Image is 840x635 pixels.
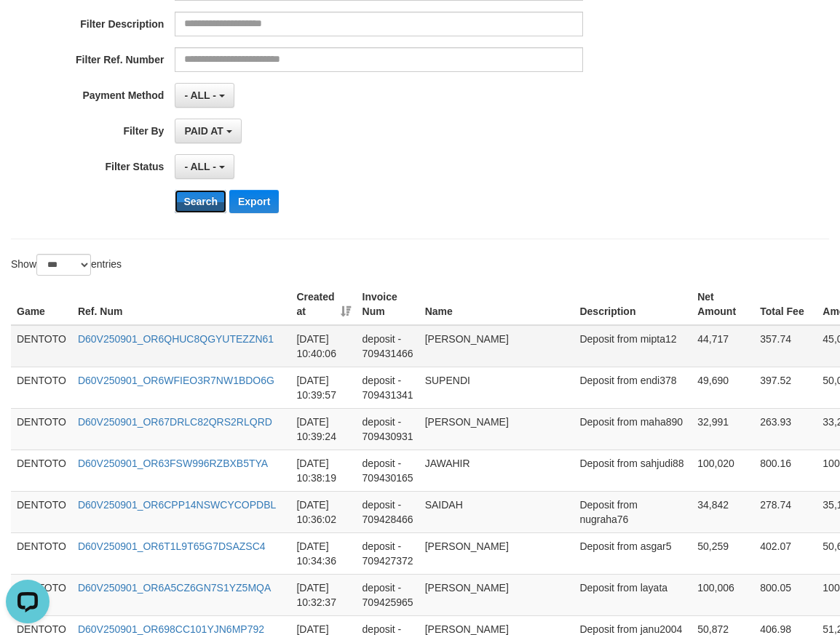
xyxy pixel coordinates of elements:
td: DENTOTO [11,491,72,532]
td: Deposit from sahjudi88 [574,450,692,491]
th: Invoice Num [357,284,419,325]
td: 263.93 [754,408,817,450]
td: [DATE] 10:39:57 [290,367,356,408]
a: D60V250901_OR67DRLC82QRS2RLQRD [78,416,272,428]
td: 49,690 [692,367,754,408]
th: Description [574,284,692,325]
button: Open LiveChat chat widget [6,6,49,49]
td: DENTOTO [11,408,72,450]
td: 278.74 [754,491,817,532]
td: DENTOTO [11,325,72,367]
td: 800.05 [754,574,817,615]
a: D60V250901_OR6QHUC8QGYUTEZZN61 [78,333,274,345]
td: SUPENDI [419,367,574,408]
label: Show entries [11,254,122,276]
td: deposit - 709430931 [357,408,419,450]
select: Showentries [36,254,91,276]
td: deposit - 709431466 [357,325,419,367]
td: [DATE] 10:39:24 [290,408,356,450]
td: deposit - 709428466 [357,491,419,532]
td: [PERSON_NAME] [419,574,574,615]
td: DENTOTO [11,367,72,408]
td: deposit - 709430165 [357,450,419,491]
td: 800.16 [754,450,817,491]
td: DENTOTO [11,532,72,574]
th: Game [11,284,72,325]
th: Total Fee [754,284,817,325]
td: 100,006 [692,574,754,615]
td: Deposit from maha890 [574,408,692,450]
td: 397.52 [754,367,817,408]
td: 357.74 [754,325,817,367]
td: 402.07 [754,532,817,574]
td: JAWAHIR [419,450,574,491]
td: Deposit from mipta12 [574,325,692,367]
a: D60V250901_OR6WFIEO3R7NW1BDO6G [78,375,274,386]
td: 44,717 [692,325,754,367]
td: Deposit from nugraha76 [574,491,692,532]
td: 34,842 [692,491,754,532]
td: DENTOTO [11,450,72,491]
td: deposit - 709431341 [357,367,419,408]
td: deposit - 709427372 [357,532,419,574]
td: Deposit from endi378 [574,367,692,408]
span: PAID AT [184,125,223,137]
a: D60V250901_OR698CC101YJN6MP792 [78,623,264,635]
td: 50,259 [692,532,754,574]
td: [PERSON_NAME] [419,408,574,450]
span: - ALL - [184,89,216,101]
a: D60V250901_OR63FSW996RZBXB5TYA [78,458,268,469]
td: SAIDAH [419,491,574,532]
button: - ALL - [175,83,234,108]
button: Search [175,190,226,213]
td: Deposit from asgar5 [574,532,692,574]
a: D60V250901_OR6T1L9T65G7DSAZSC4 [78,540,266,552]
th: Ref. Num [72,284,291,325]
th: Name [419,284,574,325]
td: [PERSON_NAME] [419,325,574,367]
a: D60V250901_OR6CPP14NSWCYCOPDBL [78,499,276,511]
a: D60V250901_OR6A5CZ6GN7S1YZ5MQA [78,582,271,594]
td: [DATE] 10:32:37 [290,574,356,615]
button: - ALL - [175,154,234,179]
td: [DATE] 10:40:06 [290,325,356,367]
td: [DATE] 10:38:19 [290,450,356,491]
td: [DATE] 10:36:02 [290,491,356,532]
td: [PERSON_NAME] [419,532,574,574]
td: 32,991 [692,408,754,450]
td: [DATE] 10:34:36 [290,532,356,574]
th: Net Amount [692,284,754,325]
button: Export [229,190,279,213]
td: Deposit from layata [574,574,692,615]
th: Created at: activate to sort column ascending [290,284,356,325]
span: - ALL - [184,161,216,172]
td: 100,020 [692,450,754,491]
button: PAID AT [175,119,241,143]
td: deposit - 709425965 [357,574,419,615]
